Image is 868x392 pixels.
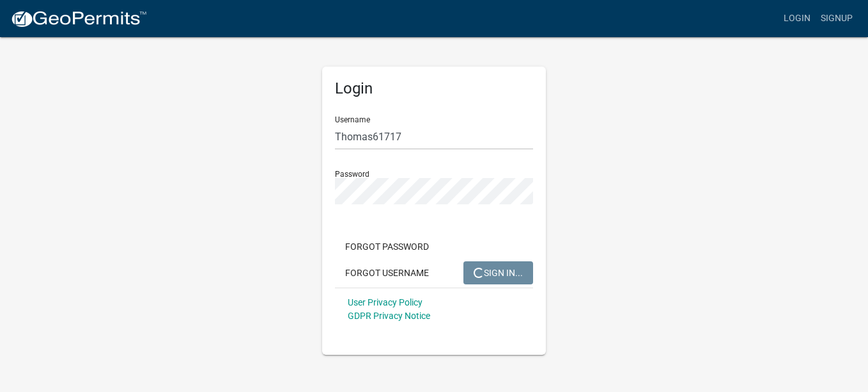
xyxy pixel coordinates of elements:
a: GDPR Privacy Notice [348,311,430,321]
h5: Login [335,79,533,98]
a: User Privacy Policy [348,297,422,307]
button: SIGN IN... [463,261,533,284]
a: Login [779,6,816,31]
button: Forgot Password [335,235,439,258]
span: SIGN IN... [474,267,523,277]
a: Signup [816,6,858,31]
button: Forgot Username [335,261,439,284]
